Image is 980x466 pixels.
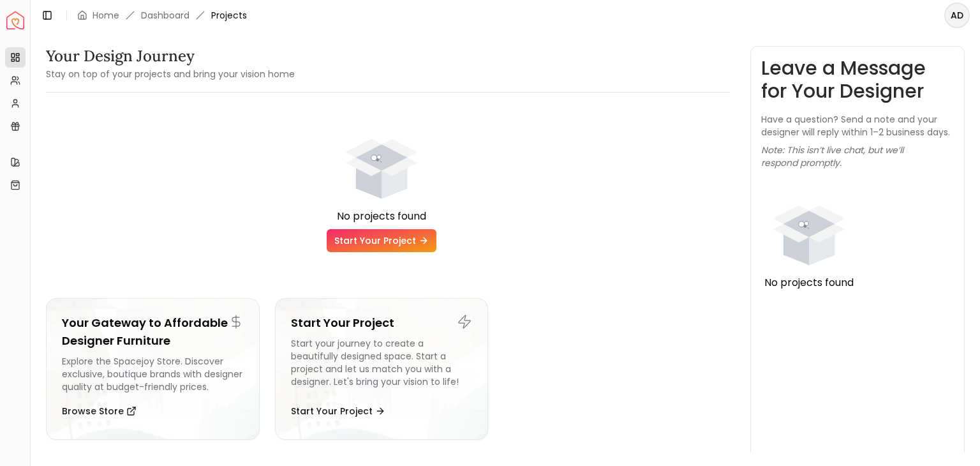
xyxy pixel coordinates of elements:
[275,298,489,440] a: Start Your ProjectStart your journey to create a beautifully designed space. Start a project and ...
[946,4,969,27] span: AD
[761,179,857,275] div: animation
[46,298,260,440] a: Your Gateway to Affordable Designer FurnitureExplore the Spacejoy Store. Discover exclusive, bout...
[291,398,385,424] button: Start Your Project
[211,9,247,22] span: Projects
[62,314,244,350] h5: Your Gateway to Affordable Designer Furniture
[291,314,473,332] h5: Start Your Project
[761,144,954,169] p: Note: This isn’t live chat, but we’ll respond promptly.
[334,113,429,209] div: animation
[93,9,119,22] a: Home
[6,11,24,29] a: Spacejoy
[141,9,189,22] a: Dashboard
[761,275,857,290] div: No projects found
[46,209,717,224] div: No projects found
[46,68,295,80] small: Stay on top of your projects and bring your vision home
[944,3,970,28] button: AD
[761,113,954,139] p: Have a question? Send a note and your designer will reply within 1–2 business days.
[77,9,247,22] nav: breadcrumb
[62,355,244,393] div: Explore the Spacejoy Store. Discover exclusive, boutique brands with designer quality at budget-f...
[6,11,24,29] img: Spacejoy Logo
[327,229,436,252] a: Start Your Project
[291,337,473,393] div: Start your journey to create a beautifully designed space. Start a project and let us match you w...
[761,57,954,103] h3: Leave a Message for Your Designer
[62,398,137,424] button: Browse Store
[46,46,295,66] h3: Your Design Journey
